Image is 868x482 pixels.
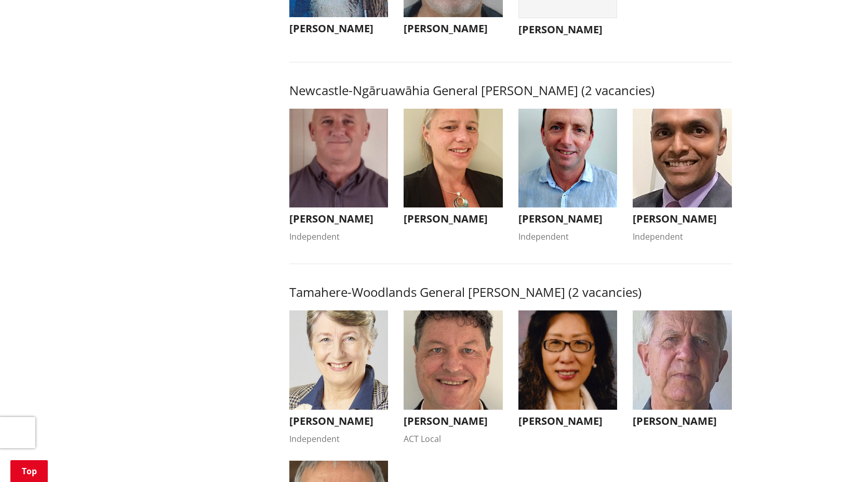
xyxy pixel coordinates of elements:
[289,22,389,35] h3: [PERSON_NAME]
[289,310,389,445] button: [PERSON_NAME] Independent
[518,109,618,243] button: [PERSON_NAME] Independent
[633,109,732,208] img: WO-W-NN__SUDHAN_G__tXp8d
[289,310,389,410] img: WO-W-TW__BEAVIS_C__FeNcs
[289,83,732,98] h3: Newcastle-Ngāruawāhia General [PERSON_NAME] (2 vacancies)
[289,109,389,208] img: WO-W-NN__PATTERSON_E__ERz4j
[633,109,732,243] button: [PERSON_NAME] Independent
[289,109,389,243] button: [PERSON_NAME] Independent
[633,213,732,225] h3: [PERSON_NAME]
[404,310,503,410] img: WO-W-TW__MAYALL_P__FmHcs
[289,415,389,427] h3: [PERSON_NAME]
[404,310,503,445] button: [PERSON_NAME] ACT Local
[633,310,732,433] button: [PERSON_NAME]
[633,310,732,410] img: WO-W-TW__KEIR_M__PTTJq
[404,109,503,208] img: WO-W-NN__FIRTH_D__FVQcs
[404,22,503,35] h3: [PERSON_NAME]
[518,213,618,225] h3: [PERSON_NAME]
[633,230,732,243] div: Independent
[820,438,858,476] iframe: Messenger Launcher
[518,109,618,208] img: WO-W-NN__COOMBES_G__VDnCw
[289,433,389,445] div: Independent
[404,213,503,225] h3: [PERSON_NAME]
[289,285,732,300] h3: Tamahere-Woodlands General [PERSON_NAME] (2 vacancies)
[404,109,503,231] button: [PERSON_NAME]
[518,310,618,410] img: WO-W-TW__CAO-OULTON_A__x5kpv
[518,310,618,433] button: [PERSON_NAME]
[289,230,389,243] div: Independent
[404,415,503,427] h3: [PERSON_NAME]
[10,460,48,482] a: Top
[518,23,618,36] h3: [PERSON_NAME]
[289,213,389,225] h3: [PERSON_NAME]
[518,230,618,243] div: Independent
[404,433,503,445] div: ACT Local
[518,415,618,427] h3: [PERSON_NAME]
[633,415,732,427] h3: [PERSON_NAME]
